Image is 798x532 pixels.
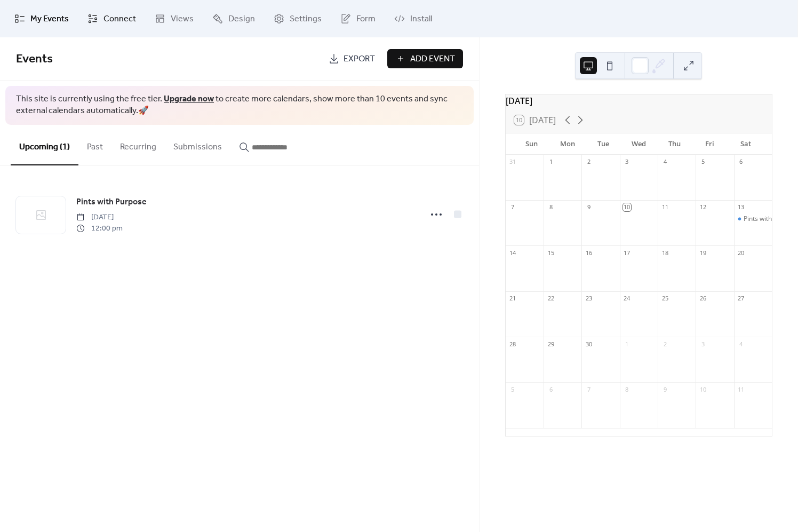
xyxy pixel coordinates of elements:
div: 13 [737,203,745,211]
div: 26 [699,295,707,303]
div: 3 [623,158,631,166]
div: Mon [549,133,585,155]
a: Pints with Purpose [76,195,147,209]
div: Pints with Purpose [734,215,772,224]
a: Views [147,4,202,33]
div: 8 [623,385,631,393]
div: 11 [737,385,745,393]
a: Connect [79,4,144,33]
div: 4 [737,340,745,348]
div: [DATE] [506,94,772,107]
a: Export [321,49,383,68]
div: 24 [623,295,631,303]
div: 9 [585,203,593,211]
span: Views [171,13,194,26]
div: 5 [509,385,517,393]
div: 1 [623,340,631,348]
div: Sat [728,133,763,155]
div: 25 [661,295,669,303]
span: Settings [290,13,322,26]
div: 18 [661,249,669,257]
div: Thu [657,133,692,155]
div: 4 [661,158,669,166]
div: 21 [509,295,517,303]
div: 3 [699,340,707,348]
span: Form [356,13,376,26]
span: My Events [30,13,69,26]
div: 30 [585,340,593,348]
div: 2 [661,340,669,348]
a: Form [332,4,384,33]
span: Design [228,13,255,26]
div: 6 [737,158,745,166]
div: 29 [547,340,555,348]
div: 17 [623,249,631,257]
div: 1 [547,158,555,166]
span: Add Event [410,53,455,66]
div: Sun [514,133,550,155]
div: Fri [692,133,728,155]
span: Export [344,53,375,66]
a: My Events [6,4,77,33]
button: Upcoming (1) [11,125,78,165]
span: 12:00 pm [76,223,123,234]
button: Submissions [165,125,230,164]
span: Pints with Purpose [76,196,147,209]
div: 6 [547,385,555,393]
div: 20 [737,249,745,257]
div: Pints with Purpose [744,215,798,224]
div: 9 [661,385,669,393]
div: 2 [585,158,593,166]
div: 10 [699,385,707,393]
div: 12 [699,203,707,211]
div: Tue [585,133,621,155]
span: Events [16,47,53,71]
div: 7 [585,385,593,393]
button: Past [78,125,111,164]
div: Wed [621,133,657,155]
div: 28 [509,340,517,348]
div: 19 [699,249,707,257]
div: 15 [547,249,555,257]
span: Install [410,13,432,26]
button: Add Event [387,49,463,68]
div: 14 [509,249,517,257]
div: 7 [509,203,517,211]
span: This site is currently using the free tier. to create more calendars, show more than 10 events an... [16,93,463,117]
div: 22 [547,295,555,303]
div: 11 [661,203,669,211]
span: [DATE] [76,212,123,223]
button: Recurring [111,125,165,164]
div: 27 [737,295,745,303]
a: Upgrade now [164,91,214,107]
a: Install [386,4,440,33]
div: 10 [623,203,631,211]
a: Settings [266,4,330,33]
div: 23 [585,295,593,303]
span: Connect [103,13,136,26]
div: 16 [585,249,593,257]
a: Design [204,4,263,33]
div: 5 [699,158,707,166]
div: 8 [547,203,555,211]
div: 31 [509,158,517,166]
